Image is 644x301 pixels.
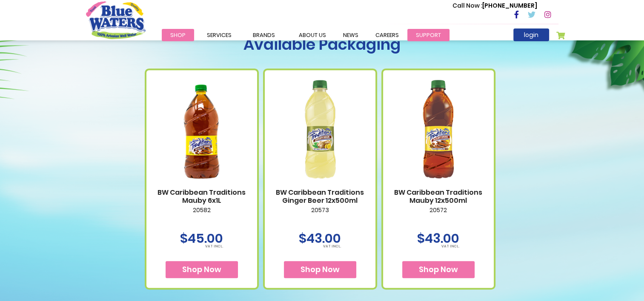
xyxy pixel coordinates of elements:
[452,1,537,10] p: [PHONE_NUMBER]
[419,264,458,275] span: Shop Now
[273,188,367,204] a: BW Caribbean Traditions Ginger Beer 12x500ml
[86,35,558,54] h1: Available Packaging
[182,264,221,275] span: Shop Now
[155,188,249,204] a: BW Caribbean Traditions Mauby 6x1L
[513,28,549,41] a: login
[392,71,485,188] img: BW Caribbean Traditions Mauby 12x500ml
[207,31,232,39] span: Services
[166,261,238,278] button: Shop Now
[367,29,407,41] a: careers
[301,264,340,275] span: Shop Now
[170,31,186,39] span: Shop
[273,207,367,224] p: 20573
[290,29,335,41] a: about us
[273,71,367,188] img: BW Caribbean Traditions Ginger Beer 12x500ml
[299,229,341,247] span: $43.00
[417,229,459,247] span: $43.00
[407,29,449,41] a: support
[284,261,356,278] button: Shop Now
[392,207,485,224] p: 20572
[180,229,223,247] span: $45.00
[392,188,485,204] a: BW Caribbean Traditions Mauby 12x500ml
[335,29,367,41] a: News
[452,1,482,10] span: Call Now :
[86,1,146,39] a: store logo
[155,207,249,224] p: 20582
[402,261,475,278] button: Shop Now
[155,71,249,188] img: BW Caribbean Traditions Mauby 6x1L
[253,31,275,39] span: Brands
